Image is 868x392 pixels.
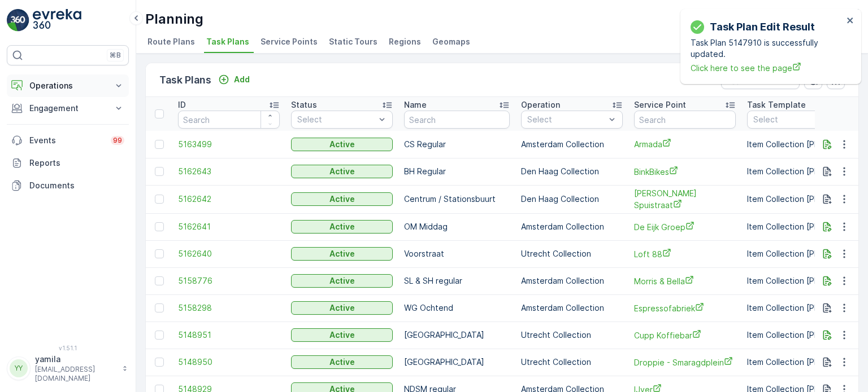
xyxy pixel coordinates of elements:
p: Active [329,329,355,341]
div: Toggle Row Selected [155,195,164,204]
a: Click here to see the page [691,62,843,74]
div: YY [10,359,28,377]
p: Task Plan 5147910 is successfully updated. [691,37,843,60]
p: Utrecht Collection [521,329,623,341]
p: Centrum / Stationsbuurt [404,193,510,205]
button: Operations [7,74,129,97]
p: Active [329,356,355,368]
p: CS Regular [404,139,510,150]
span: Route Plans [147,36,195,47]
p: [EMAIL_ADDRESS][DOMAIN_NAME] [35,365,116,383]
span: [PERSON_NAME] Spuistraat [634,188,736,211]
p: Den Haag Collection [521,193,623,205]
p: Operations [29,80,106,91]
div: Toggle Row Selected [155,358,164,367]
p: Task Plan Edit Result [710,19,815,35]
button: Active [291,165,393,178]
a: Bram Ladage Spuistraat [634,188,736,211]
p: [GEOGRAPHIC_DATA] [404,329,510,341]
p: SL & SH regular [404,275,510,287]
a: 5158298 [178,302,280,314]
p: Active [329,139,355,150]
p: OM Middag [404,221,510,232]
button: close [847,16,854,27]
a: 5148950 [178,356,280,368]
p: Voorstraat [404,248,510,259]
p: Amsterdam Collection [521,275,623,287]
span: Loft 88 [634,248,736,260]
a: Droppie - Smaragdplein [634,356,736,368]
button: Add [214,73,254,86]
a: Morris & Bella [634,275,736,287]
button: Active [291,301,393,315]
p: Utrecht Collection [521,248,623,259]
a: 5162643 [178,166,280,177]
p: Status [291,99,317,111]
div: Toggle Row Selected [155,303,164,312]
div: Toggle Row Selected [155,249,164,258]
p: Task Template [747,99,806,111]
span: Regions [389,36,421,47]
p: Task Plans [159,72,211,88]
p: Active [329,248,355,259]
img: logo_light-DOdMpM7g.png [33,9,81,32]
span: 5162641 [178,221,280,232]
a: Reports [7,152,129,174]
p: Name [404,99,427,111]
button: Active [291,192,393,206]
a: Documents [7,174,129,197]
p: Den Haag Collection [521,166,623,177]
a: 5162640 [178,248,280,259]
a: Armada [634,138,736,150]
p: Add [234,74,250,85]
p: BH Regular [404,166,510,177]
button: Active [291,355,393,369]
button: Active [291,220,393,234]
button: Active [291,328,393,342]
a: BinkBikes [634,166,736,178]
button: YYyamila[EMAIL_ADDRESS][DOMAIN_NAME] [7,354,129,383]
p: yamila [35,354,116,365]
button: Active [291,247,393,261]
span: 5162642 [178,193,280,205]
input: Search [178,111,280,129]
button: Active [291,138,393,151]
p: Amsterdam Collection [521,139,623,150]
p: Engagement [29,103,106,114]
a: 5158776 [178,275,280,287]
span: Static Tours [329,36,377,47]
button: Active [291,274,393,288]
p: Select [297,114,375,125]
p: Select [753,114,852,125]
span: v 1.51.1 [7,345,129,351]
a: 5163499 [178,139,280,150]
input: Search [634,111,736,129]
a: Events99 [7,129,129,152]
p: Service Point [634,99,686,111]
p: Active [329,166,355,177]
p: Amsterdam Collection [521,221,623,232]
p: Reports [29,157,124,169]
p: Utrecht Collection [521,356,623,368]
a: 5148951 [178,329,280,341]
a: De Eijk Groep [634,221,736,233]
p: ID [178,99,186,111]
div: Toggle Row Selected [155,331,164,340]
p: WG Ochtend [404,302,510,314]
span: Task Plans [206,36,249,47]
a: Espressofabriek [634,302,736,314]
p: Documents [29,180,124,191]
